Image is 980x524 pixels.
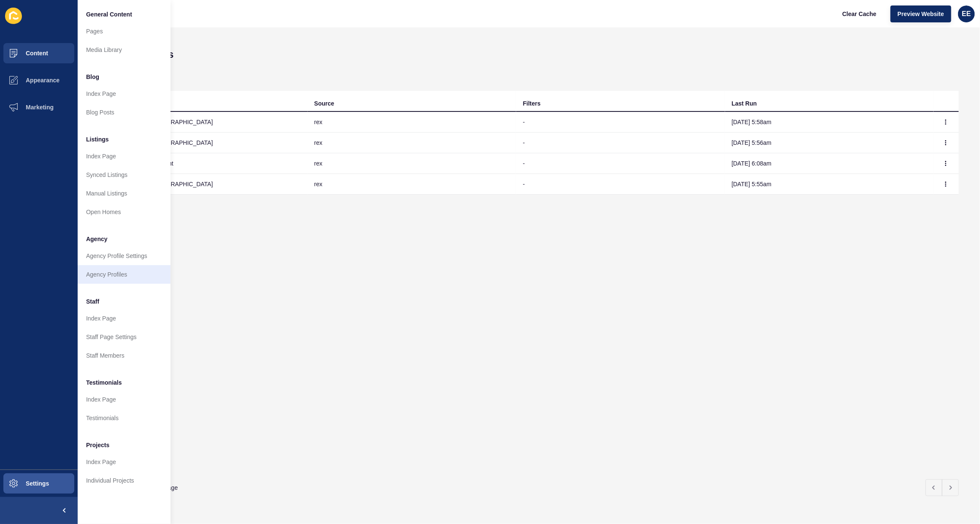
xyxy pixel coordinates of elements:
[78,328,171,346] a: Staff Page Settings
[86,10,132,19] span: General Content
[308,153,517,174] td: rex
[732,99,757,108] div: Last Run
[78,22,171,41] a: Pages
[725,174,934,195] td: [DATE] 5:55am
[78,471,171,490] a: Individual Projects
[516,174,725,195] td: -
[78,184,171,203] a: Manual Listings
[99,174,308,195] td: Ayre Real Estate [GEOGRAPHIC_DATA]
[891,5,951,22] button: Preview Website
[516,112,725,133] td: -
[78,346,171,365] a: Staff Members
[78,84,171,103] a: Index Page
[86,441,109,449] span: Projects
[898,10,944,18] span: Preview Website
[78,147,171,166] a: Index Page
[99,112,308,133] td: Ayre Real Estate [GEOGRAPHIC_DATA]
[308,133,517,153] td: rex
[516,153,725,174] td: -
[86,135,109,144] span: Listings
[308,174,517,195] td: rex
[842,10,877,18] span: Clear Cache
[523,99,541,108] div: Filters
[78,409,171,427] a: Testimonials
[725,112,934,133] td: [DATE] 5:58am
[99,153,308,174] td: Ayre Real Estate Pyrmont
[314,99,334,108] div: Source
[78,103,171,122] a: Blog Posts
[78,41,171,59] a: Media Library
[78,390,171,409] a: Index Page
[835,5,884,22] button: Clear Cache
[725,133,934,153] td: [DATE] 5:56am
[86,378,122,387] span: Testimonials
[86,297,99,306] span: Staff
[308,112,517,133] td: rex
[516,133,725,153] td: -
[725,153,934,174] td: [DATE] 6:08am
[962,10,971,18] span: EE
[99,49,959,60] h1: Listing sources
[78,203,171,221] a: Open Homes
[78,247,171,265] a: Agency Profile Settings
[78,309,171,328] a: Index Page
[99,133,308,153] td: Ayre Real Estate [GEOGRAPHIC_DATA]
[86,235,108,243] span: Agency
[78,453,171,471] a: Index Page
[78,166,171,184] a: Synced Listings
[78,265,171,284] a: Agency Profiles
[86,73,99,81] span: Blog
